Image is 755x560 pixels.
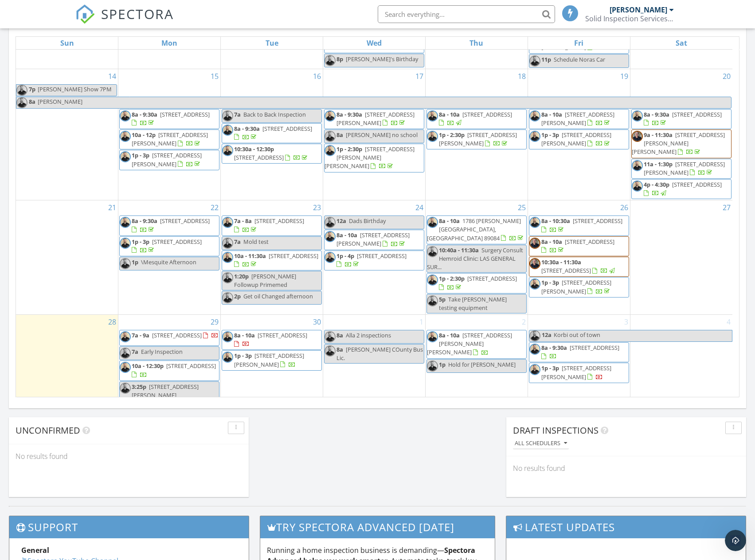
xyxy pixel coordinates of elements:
button: Start recording [56,290,63,298]
img: img_0062.jpg [529,330,540,341]
span: [STREET_ADDRESS] [160,110,210,118]
img: img_0062.jpg [427,217,438,228]
a: 7a - 8a [STREET_ADDRESS] [222,215,322,235]
span: 8a - 9:30a [132,110,157,118]
img: img_0062.jpg [120,238,131,249]
span: 8a - 9:30a [644,110,669,118]
td: Go to September 20, 2025 [630,69,732,200]
span: [STREET_ADDRESS] [152,238,202,246]
img: img_0062.jpg [222,292,233,303]
a: 1p - 3p [STREET_ADDRESS][PERSON_NAME] [132,151,202,168]
span: Back to Back Inspection [243,110,306,118]
span: [STREET_ADDRESS][PERSON_NAME] [336,110,415,127]
a: Go to September 18, 2025 [516,69,528,83]
img: img_0062.jpg [325,331,336,342]
a: Go to September 25, 2025 [516,200,528,215]
a: 8a - 10a 1786 [PERSON_NAME][GEOGRAPHIC_DATA], [GEOGRAPHIC_DATA] 89084 [426,215,527,244]
span: [STREET_ADDRESS] [258,331,307,339]
span: 10:30a - 11:30a [541,258,581,266]
a: Go to September 28, 2025 [106,315,118,329]
a: 1p - 3p [STREET_ADDRESS] [132,238,202,254]
td: Go to September 29, 2025 [118,315,221,402]
span: 1p - 2:30p [439,274,465,282]
a: 1p - 3p [STREET_ADDRESS][PERSON_NAME] [529,363,629,383]
a: 1p - 2:30p [STREET_ADDRESS][PERSON_NAME][PERSON_NAME] [324,144,424,172]
a: 8a - 10a [STREET_ADDRESS][PERSON_NAME][PERSON_NAME] [426,330,527,359]
a: 8a - 10a [STREET_ADDRESS] [529,236,629,256]
img: img_0062.jpg [427,110,438,121]
td: Go to September 21, 2025 [16,200,118,315]
a: Go to October 1, 2025 [418,315,425,329]
span: [STREET_ADDRESS][PERSON_NAME] [541,110,614,127]
a: Go to September 14, 2025 [106,69,118,83]
span: Mold test [243,238,269,246]
a: Go to September 23, 2025 [311,200,323,215]
img: img_0062.jpg [120,131,131,142]
span: 1p - 3p [541,364,559,372]
span: [STREET_ADDRESS][PERSON_NAME] [132,131,208,147]
span: 7p [28,85,36,96]
a: 9a - 11:30a [STREET_ADDRESS][PERSON_NAME][PERSON_NAME] [632,131,725,156]
td: Go to October 3, 2025 [528,315,630,402]
img: img_0062.jpg [120,362,131,373]
span: [STREET_ADDRESS] [152,331,202,339]
span: [STREET_ADDRESS][PERSON_NAME][PERSON_NAME] [632,131,725,156]
div: Support says… [7,60,170,199]
img: img_0062.jpg [120,110,131,121]
img: img_0062.jpg [529,110,540,121]
td: Go to September 27, 2025 [630,200,732,315]
a: Go to September 19, 2025 [618,69,630,83]
td: Go to September 26, 2025 [528,200,630,315]
a: Go to September 16, 2025 [311,69,323,83]
a: 8a - 10a [STREET_ADDRESS][PERSON_NAME][PERSON_NAME] [427,331,512,356]
a: Saturday [674,37,689,49]
span: 8a - 9:30a [234,125,260,133]
a: 8a - 10a [STREET_ADDRESS] [439,110,512,127]
img: img_0062.jpg [325,217,336,228]
span: [STREET_ADDRESS] [467,274,517,282]
button: Emoji picker [28,290,35,298]
img: img_0062.jpg [529,217,540,228]
img: img_0062.jpg [325,145,336,156]
span: 12a [336,217,346,225]
span: [STREET_ADDRESS][PERSON_NAME] [541,278,611,295]
div: You've received a payment! Amount $350.00 Fee $9.93 Net $340.07 Transaction # pi_3SCNRbK7snlDGpRF... [7,60,145,180]
img: img_0062.jpg [427,131,438,142]
a: 8a - 10a [STREET_ADDRESS][PERSON_NAME] [324,230,424,250]
a: 8a - 9:30a [STREET_ADDRESS] [222,123,322,143]
div: You've received a payment! Amount $350.00 Fee $9.93 Net $340.07 Transaction # pi_3SCNRbK7snlDGpRF... [14,66,138,109]
span: Alla 2 inspections [346,331,391,339]
span: 1p - 3p [234,352,252,360]
span: [STREET_ADDRESS][PERSON_NAME] [541,364,611,380]
img: img_0062.jpg [222,252,233,263]
img: img_0062.jpg [222,110,233,121]
a: 8a - 9:30a [STREET_ADDRESS] [132,217,210,233]
img: img_0062.jpg [120,217,131,228]
td: Go to September 14, 2025 [16,69,118,200]
a: 8a - 10a [STREET_ADDRESS][PERSON_NAME] [336,231,410,247]
span: 8a - 10a [336,231,357,239]
a: 8a - 9:30a [STREET_ADDRESS] [529,342,629,362]
a: 10:30a - 11:30a [STREET_ADDRESS] [541,258,616,274]
img: img_0062.jpg [325,252,336,263]
input: Search everything... [378,5,555,23]
a: 8a - 10a [STREET_ADDRESS] [426,109,527,129]
td: Go to September 28, 2025 [16,315,118,402]
span: [STREET_ADDRESS] [166,362,216,370]
span: 5p [439,295,446,303]
a: 1p - 4p [STREET_ADDRESS] [336,252,407,268]
a: 8a - 9:30a [STREET_ADDRESS][PERSON_NAME] [336,110,415,127]
a: 4p - 4:30p [STREET_ADDRESS] [631,179,732,199]
span: 8a [28,97,36,108]
td: Go to September 19, 2025 [528,69,630,200]
span: [STREET_ADDRESS][PERSON_NAME][PERSON_NAME] [427,331,512,356]
span: [STREET_ADDRESS] [160,217,210,225]
a: Tuesday [264,37,280,49]
img: img_0062.jpg [222,217,233,228]
span: Early Inspection [141,348,183,356]
button: All schedulers [513,438,569,450]
a: 8a - 10:30a [STREET_ADDRESS] [529,215,629,235]
a: Go to September 21, 2025 [106,200,118,215]
span: [PERSON_NAME] Followup Primemed [234,272,296,289]
img: ba3dddfb2f8a4f8688eb65ab66b53933.jpeg [529,238,540,249]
